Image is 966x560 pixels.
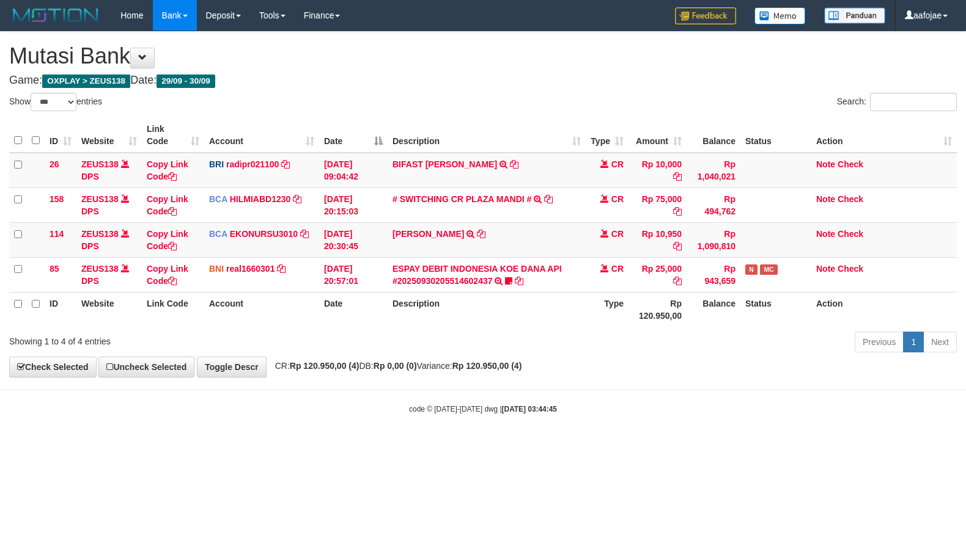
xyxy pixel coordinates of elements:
[903,332,924,352] a: 1
[393,229,464,239] a: [PERSON_NAME]
[515,276,523,286] a: Copy ESPAY DEBIT INDONESIA KOE DANA API #20250930205514602437 to clipboard
[319,187,388,222] td: [DATE] 20:15:03
[687,257,740,292] td: Rp 943,659
[230,229,298,239] a: EKONURSU3010
[629,222,687,257] td: Rp 10,950
[319,292,388,327] th: Date
[388,292,586,327] th: Description
[816,194,835,204] a: Note
[393,264,562,286] a: ESPAY DEBIT INDONESIA KOE DANA API #20250930205514602437
[226,264,275,274] a: real1660301
[923,332,957,352] a: Next
[870,93,957,111] input: Search:
[269,361,522,371] span: CR: DB: Variance:
[319,118,388,153] th: Date: activate to sort column descending
[277,264,286,274] a: Copy real1660301 to clipboard
[611,229,624,239] span: CR
[687,222,740,257] td: Rp 1,090,810
[838,229,863,239] a: Check
[300,229,309,239] a: Copy EKONURSU3010 to clipboard
[9,93,102,111] label: Show entries
[230,194,291,204] a: HILMIABD1230
[855,332,904,352] a: Previous
[477,229,485,239] a: Copy AHMAD AGUSTI to clipboard
[760,264,778,275] span: Manually Checked by: aafyoona
[393,159,497,169] a: BIFAST [PERSON_NAME]
[204,292,319,327] th: Account
[838,159,863,169] a: Check
[816,159,835,169] a: Note
[393,194,531,204] a: # SWITCHING CR PLAZA MANDI #
[586,118,629,153] th: Type: activate to sort column ascending
[811,118,957,153] th: Action: activate to sort column ascending
[629,118,687,153] th: Amount: activate to sort column ascending
[838,194,863,204] a: Check
[45,118,76,153] th: ID: activate to sort column ascending
[290,361,359,371] strong: Rp 120.950,00 (4)
[226,159,279,169] a: radipr021100
[740,118,811,153] th: Status
[142,118,204,153] th: Link Code: activate to sort column ascending
[629,153,687,188] td: Rp 10,000
[754,7,806,24] img: Button%20Memo.svg
[629,292,687,327] th: Rp 120.950,00
[204,118,319,153] th: Account: activate to sort column ascending
[687,118,740,153] th: Balance
[9,75,957,87] h4: Game: Date:
[629,257,687,292] td: Rp 25,000
[816,264,835,274] a: Note
[816,229,835,239] a: Note
[502,405,557,413] strong: [DATE] 03:44:45
[510,159,518,169] a: Copy BIFAST ERIKA S PAUN to clipboard
[319,222,388,257] td: [DATE] 20:30:45
[673,172,682,181] a: Copy Rp 10,000 to clipboard
[293,194,301,204] a: Copy HILMIABD1230 to clipboard
[76,118,142,153] th: Website: activate to sort column ascending
[838,264,863,274] a: Check
[374,361,417,371] strong: Rp 0,00 (0)
[452,361,522,371] strong: Rp 120.950,00 (4)
[745,264,758,275] span: Has Note
[319,153,388,188] td: [DATE] 09:04:42
[9,44,957,68] h1: Mutasi Bank
[31,93,76,111] select: Showentries
[409,405,557,413] small: code © [DATE]-[DATE] dwg |
[157,75,215,88] span: 29/09 - 30/09
[9,6,102,24] img: MOTION_logo.png
[388,118,586,153] th: Description: activate to sort column ascending
[42,75,130,88] span: OXPLAY > ZEUS138
[629,187,687,222] td: Rp 75,000
[611,264,624,274] span: CR
[611,194,624,204] span: CR
[586,292,629,327] th: Type
[837,93,957,111] label: Search:
[673,206,682,216] a: Copy Rp 75,000 to clipboard
[673,276,682,286] a: Copy Rp 25,000 to clipboard
[281,159,290,169] a: Copy radipr021100 to clipboard
[673,241,682,251] a: Copy Rp 10,950 to clipboard
[824,7,885,24] img: panduan.png
[687,187,740,222] td: Rp 494,762
[319,257,388,292] td: [DATE] 20:57:01
[544,194,553,204] a: Copy # SWITCHING CR PLAZA MANDI # to clipboard
[687,153,740,188] td: Rp 1,040,021
[687,292,740,327] th: Balance
[611,159,624,169] span: CR
[811,292,957,327] th: Action
[675,7,736,24] img: Feedback.jpg
[740,292,811,327] th: Status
